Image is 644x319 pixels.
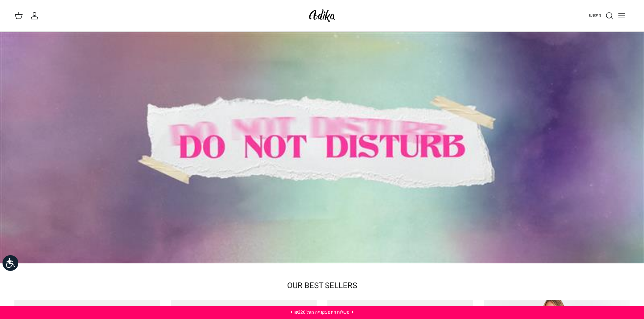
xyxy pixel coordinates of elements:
[589,12,601,19] span: חיפוש
[589,11,614,20] a: חיפוש
[290,309,354,315] a: ✦ משלוח חינם בקנייה מעל ₪220 ✦
[30,11,42,20] a: החשבון שלי
[307,7,337,24] img: Adika IL
[287,280,357,291] a: OUR BEST SELLERS
[614,8,630,24] button: Toggle menu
